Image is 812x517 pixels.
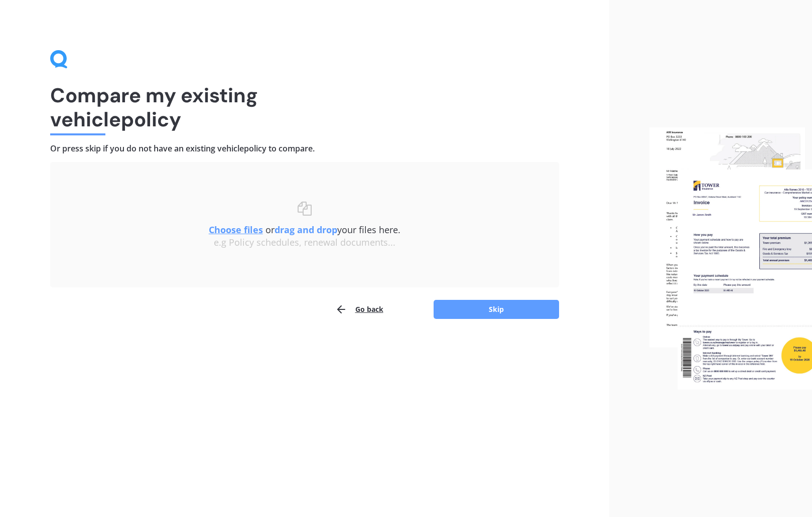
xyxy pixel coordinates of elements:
b: drag and drop [275,224,337,236]
button: Skip [434,300,559,319]
u: Choose files [209,224,263,236]
div: e.g Policy schedules, renewal documents... [70,237,539,248]
button: Go back [335,299,383,319]
h1: Compare my existing vehicle policy [50,83,559,131]
span: or your files here. [209,224,400,236]
h4: Or press skip if you do not have an existing vehicle policy to compare. [50,143,559,154]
